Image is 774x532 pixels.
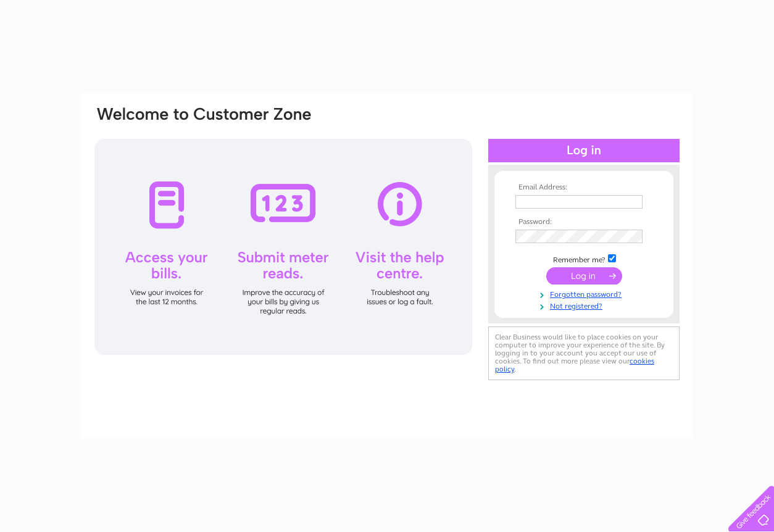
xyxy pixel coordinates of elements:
[512,218,655,227] th: Password:
[488,326,680,380] div: Clear Business would like to place cookies on your computer to improve your experience of the sit...
[546,267,622,285] input: Submit
[512,252,655,265] td: Remember me?
[515,288,655,299] a: Forgotten password?
[515,299,655,311] a: Not registered?
[512,183,655,192] th: Email Address:
[495,357,654,373] a: cookies policy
